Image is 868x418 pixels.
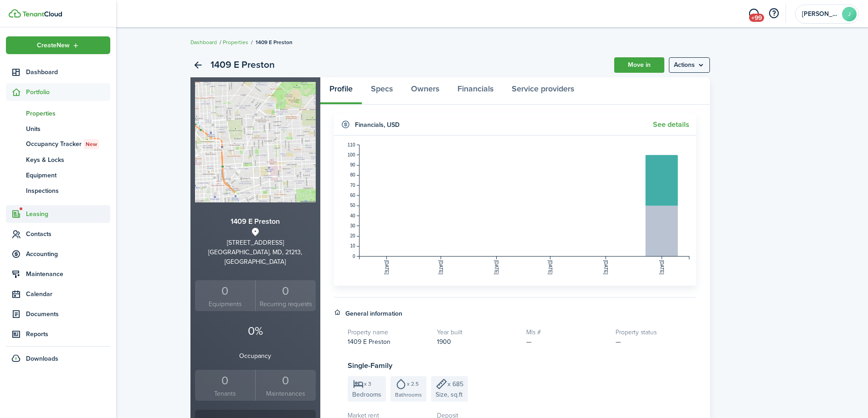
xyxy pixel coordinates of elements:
span: Occupancy Tracker [26,139,110,149]
span: Accounting [26,249,110,259]
h5: Property status [616,327,696,337]
tspan: 100 [347,152,355,157]
a: 0Maintenances [255,370,316,401]
a: Equipment [6,167,110,183]
span: x 685 [447,379,463,389]
a: Move in [614,57,664,73]
span: Dashboard [26,67,110,77]
small: Tenants [197,389,253,398]
small: Equipments [197,299,253,309]
h5: Mls # [526,327,606,337]
span: 1409 E Preston [256,38,293,46]
tspan: [DATE] [384,260,389,275]
h4: General information [345,309,402,318]
span: x 2.5 [407,381,419,387]
tspan: 10 [350,243,355,248]
a: Back [190,57,206,73]
tspan: 40 [350,213,355,218]
div: 0 [258,372,313,389]
span: New [86,140,97,148]
tspan: [DATE] [603,260,608,275]
span: Equipment [26,171,110,180]
tspan: [DATE] [659,260,664,275]
span: Portfolio [26,87,110,97]
tspan: 80 [350,172,355,177]
h3: Single-Family [348,360,696,372]
a: See details [653,121,689,129]
span: Units [26,124,110,134]
a: Inspections [6,183,110,198]
span: Create New [37,42,70,49]
a: Financials [448,77,503,105]
span: Keys & Locks [26,155,110,165]
div: 0 [197,372,253,389]
a: Occupancy TrackerNew [6,136,110,152]
span: 1900 [437,337,451,347]
h5: Year built [437,327,517,337]
div: [STREET_ADDRESS] [195,238,316,247]
span: Downloads [26,354,58,363]
span: Bathrooms [395,391,422,399]
h4: Financials , USD [355,120,400,130]
tspan: [DATE] [548,260,553,275]
tspan: 90 [350,162,355,167]
span: Reports [26,329,110,339]
tspan: [DATE] [493,260,498,275]
img: Property avatar [195,82,316,202]
span: Size, sq.ft [436,390,462,399]
a: Units [6,121,110,136]
span: Calendar [26,289,110,299]
h3: 1409 E Preston [195,216,316,227]
a: 0 Recurring requests [255,280,316,312]
a: Service providers [503,77,583,105]
a: Properties [6,106,110,121]
span: 1409 E Preston [348,337,390,347]
h5: Property name [348,327,428,337]
button: Open menu [6,36,110,54]
tspan: 110 [347,142,355,147]
span: +99 [749,14,764,22]
a: Dashboard [6,63,110,81]
div: [GEOGRAPHIC_DATA], MD, 21213, [GEOGRAPHIC_DATA] [195,247,316,267]
tspan: [DATE] [438,260,443,275]
span: — [526,337,532,347]
a: Specs [362,77,402,105]
tspan: 50 [350,203,355,208]
a: 0Equipments [195,280,256,312]
a: Owners [402,77,448,105]
a: Messaging [745,2,762,25]
span: Bedrooms [352,390,381,399]
div: 0 [197,282,253,300]
span: Leasing [26,209,110,219]
tspan: 0 [352,254,355,259]
a: Reports [6,325,110,343]
span: Documents [26,309,110,319]
a: Properties [223,38,248,46]
a: 0Tenants [195,370,256,401]
button: Open menu [669,57,710,73]
span: Properties [26,109,110,118]
tspan: 60 [350,193,355,198]
span: — [616,337,621,347]
avatar-text: J [842,7,857,21]
menu-btn: Actions [669,57,710,73]
div: 0 [258,282,313,300]
tspan: 20 [350,233,355,238]
p: 0% [195,322,316,340]
tspan: 30 [350,223,355,228]
p: Occupancy [195,351,316,361]
tspan: 70 [350,183,355,188]
span: Jasmine [802,11,838,17]
h2: 1409 E Preston [211,57,275,73]
a: Keys & Locks [6,152,110,167]
span: Contacts [26,229,110,239]
a: Dashboard [190,38,217,46]
span: Maintenance [26,269,110,279]
button: Open resource center [766,6,781,21]
small: Recurring requests [258,299,313,309]
span: x 3 [364,381,371,387]
img: TenantCloud [22,11,62,17]
small: Maintenances [258,389,313,398]
span: Inspections [26,186,110,196]
img: TenantCloud [9,9,21,18]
